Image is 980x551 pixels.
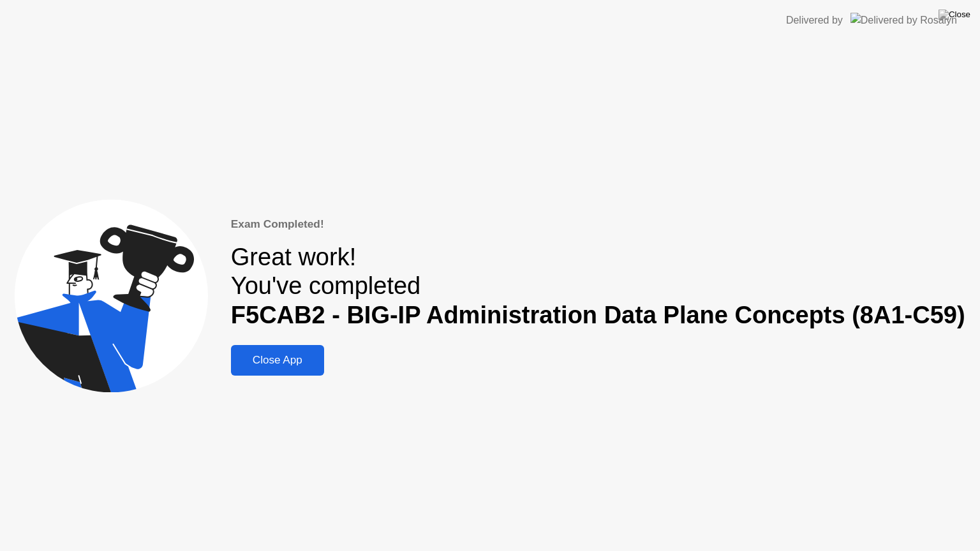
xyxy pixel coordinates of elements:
[235,354,320,367] div: Close App
[231,345,324,376] button: Close App
[850,13,957,27] img: Delivered by Rosalyn
[231,243,965,330] div: Great work! You've completed
[231,216,965,233] div: Exam Completed!
[939,10,970,20] img: Close
[231,302,965,328] b: F5CAB2 - BIG-IP Administration Data Plane Concepts (8A1-C59)
[786,13,843,28] div: Delivered by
